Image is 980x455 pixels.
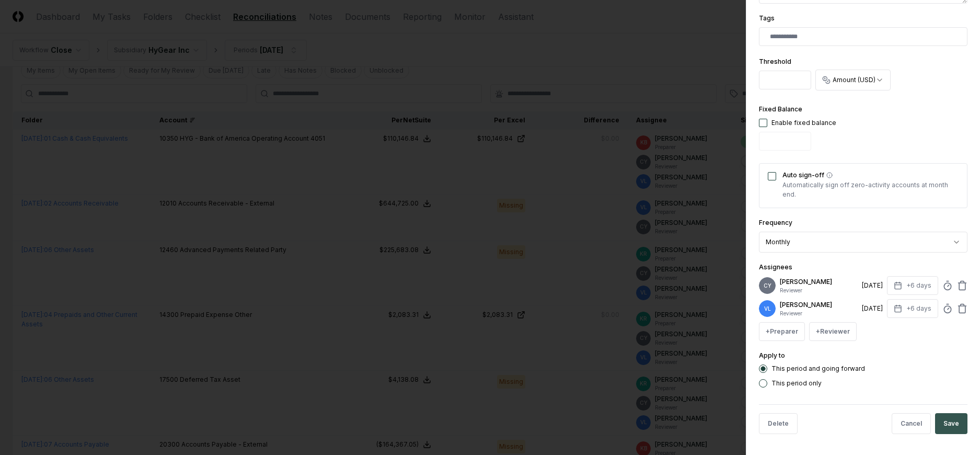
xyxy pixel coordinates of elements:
[759,263,792,271] label: Assignees
[780,310,858,317] p: Reviewer
[782,180,959,199] p: Automatically sign off zero-activity accounts at month end.
[759,105,802,113] label: Fixed Balance
[771,380,822,386] label: This period only
[771,118,836,128] div: Enable fixed balance
[780,277,858,287] p: [PERSON_NAME]
[935,413,967,434] button: Save
[887,299,938,318] button: +6 days
[759,322,805,341] button: +Preparer
[771,366,865,372] label: This period and going forward
[759,14,775,22] label: Tags
[809,322,857,341] button: +Reviewer
[862,304,883,313] div: [DATE]
[862,281,883,290] div: [DATE]
[764,282,771,290] span: CY
[780,300,858,310] p: [PERSON_NAME]
[892,413,931,434] button: Cancel
[780,287,858,294] p: Reviewer
[759,351,785,359] label: Apply to
[826,172,833,178] button: Auto sign-off
[759,219,792,226] label: Frequency
[764,305,771,313] span: VL
[759,58,791,65] label: Threshold
[782,172,959,178] label: Auto sign-off
[759,413,798,434] button: Delete
[887,276,938,295] button: +6 days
